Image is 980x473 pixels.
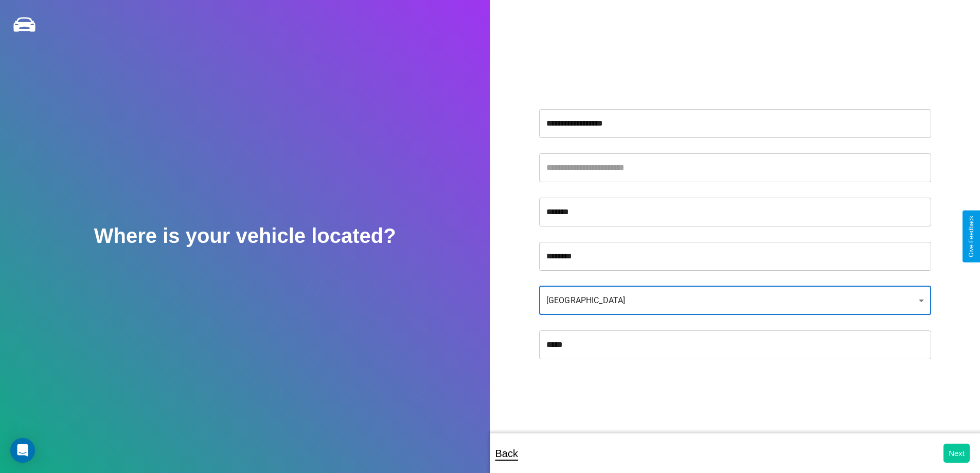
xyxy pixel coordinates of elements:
h2: Where is your vehicle located? [94,224,396,248]
div: Give Feedback [968,216,975,257]
p: Back [495,444,518,463]
button: Next [943,444,970,463]
div: Open Intercom Messenger [10,438,35,463]
div: [GEOGRAPHIC_DATA] [539,286,931,315]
